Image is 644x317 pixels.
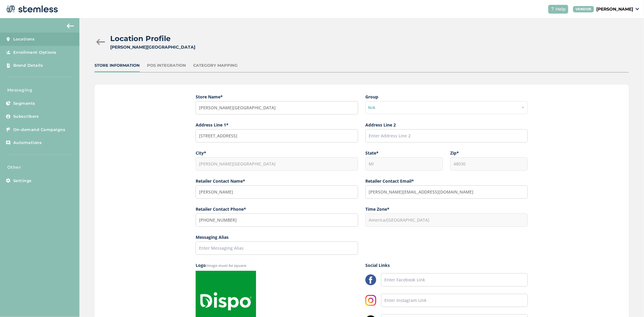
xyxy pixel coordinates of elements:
span: Settings [13,178,32,184]
span: Enrollment Options [13,50,56,56]
label: Retailer Contact Name [196,178,358,184]
input: Enter Contact Email [365,185,528,199]
span: Automations [13,140,42,146]
label: Social Links [365,262,528,268]
input: Enter Contact Name [196,185,358,199]
img: icon-help-white-03924b79.svg [551,7,554,11]
div: Store Information [95,62,140,69]
span: Help [556,6,566,12]
label: City [196,150,358,156]
img: icon-arrow-back-accent-c549486e.svg [67,24,74,28]
img: 8YMpSc0wJVRgAAAABJRU5ErkJggg== [365,295,376,306]
input: Enter Address Line 2 [365,129,528,142]
label: State [365,150,443,156]
img: LzgAAAAASUVORK5CYII= [365,274,376,285]
input: Enter Facebook Link [381,273,528,287]
label: Messaging Alias [196,234,358,240]
span: Image must be square [206,263,246,268]
span: On-demand Campaigns [13,127,66,133]
label: Logo [196,262,358,268]
span: Brand Details [13,62,43,69]
div: Category Mapping [193,62,238,69]
label: Zip [450,150,528,156]
label: Retailer Contact Phone* [196,206,358,212]
label: Group [365,94,528,100]
input: Enter Store Name [196,101,358,114]
div: POS Integration [147,62,186,69]
h2: Location Profile [110,33,171,44]
span: Locations [13,36,35,42]
div: VENDOR [573,6,594,12]
img: icon_down-arrow-small-66adaf34.svg [636,8,639,10]
input: Enter Messaging Alias [196,242,358,255]
label: Retailer Contact Email [365,178,528,184]
p: [PERSON_NAME] [596,6,633,12]
label: Address Line 1* [196,122,358,128]
iframe: Chat Widget [614,288,644,317]
div: [PERSON_NAME][GEOGRAPHIC_DATA] [110,44,195,50]
label: Time Zone [365,206,528,212]
label: Address Line 2 [365,122,528,128]
input: Enter Instagram Link [381,294,528,307]
label: Store Name [196,94,358,100]
input: (XXX) XXX-XXXX [196,213,358,227]
span: Segments [13,101,35,107]
input: Start typing [196,129,358,142]
img: logo-dark-0685b13c.svg [5,3,58,15]
span: Subscribers [13,114,39,120]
